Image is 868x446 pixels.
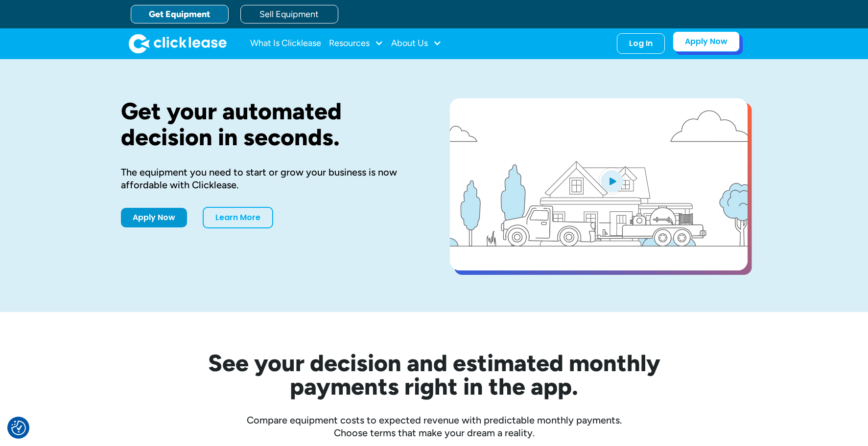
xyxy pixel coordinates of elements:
a: What Is Clicklease [250,34,321,53]
a: Apply Now [121,208,187,227]
div: The equipment you need to start or grow your business is now affordable with Clicklease. [121,166,419,191]
div: Resources [329,34,383,53]
a: Sell Equipment [240,5,338,23]
div: About Us [391,34,442,53]
img: Clicklease logo [129,34,227,53]
img: Blue play button logo on a light blue circular background [599,167,625,195]
div: Log In [629,39,653,48]
h2: See your decision and estimated monthly payments right in the app. [160,351,708,398]
a: open lightbox [450,98,748,270]
button: Consent Preferences [11,421,26,435]
a: Apply Now [673,31,740,52]
a: Learn More [203,207,273,228]
h1: Get your automated decision in seconds. [121,98,419,150]
div: Compare equipment costs to expected revenue with predictable monthly payments. Choose terms that ... [121,414,748,439]
a: Get Equipment [131,5,229,23]
a: home [129,34,227,53]
img: Revisit consent button [11,421,26,435]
